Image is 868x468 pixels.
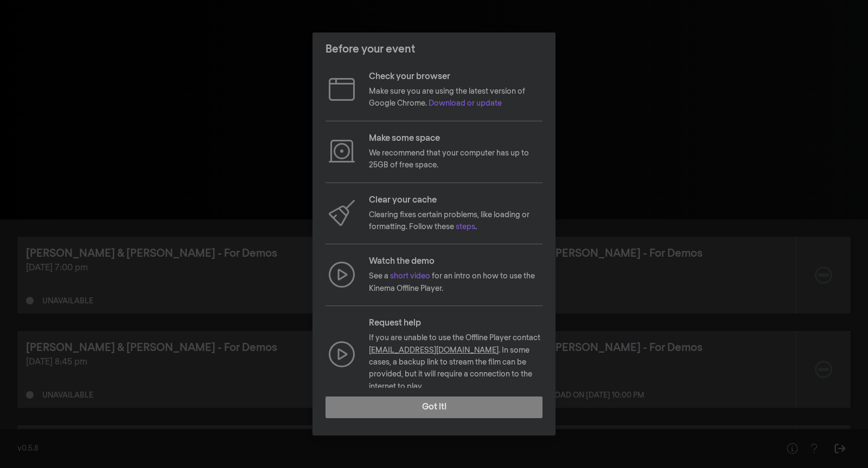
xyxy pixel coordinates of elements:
[369,86,542,110] p: Make sure you are using the latest version of Google Chrome.
[390,272,430,280] a: short video
[369,147,542,172] p: We recommend that your computer has up to 25GB of free space.
[369,255,542,268] p: Watch the demo
[429,100,502,107] a: Download or update
[369,194,542,207] p: Clear your cache
[325,396,542,418] button: Got it!
[369,70,542,83] p: Check your browser
[369,317,542,330] p: Request help
[369,332,542,393] p: If you are unable to use the Offline Player contact . In some cases, a backup link to stream the ...
[312,32,556,66] header: Before your event
[369,347,499,354] a: [EMAIL_ADDRESS][DOMAIN_NAME]
[456,223,475,231] a: steps
[369,132,542,145] p: Make some space
[369,270,542,295] p: See a for an intro on how to use the Kinema Offline Player.
[369,209,542,233] p: Clearing fixes certain problems, like loading or formatting. Follow these .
